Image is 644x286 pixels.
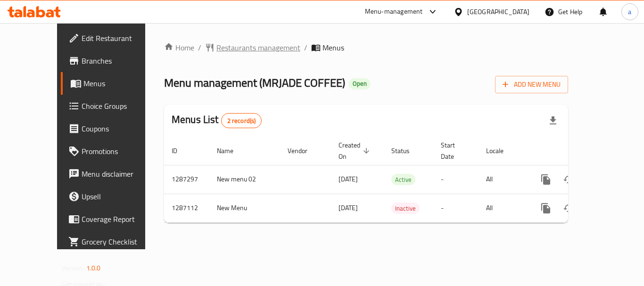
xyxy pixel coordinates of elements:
[479,194,527,222] td: All
[61,208,165,230] a: Coverage Report
[479,165,527,194] td: All
[495,76,568,93] button: Add New Menu
[222,116,262,125] span: 2 record(s)
[164,137,633,223] table: enhanced table
[164,42,194,53] a: Home
[61,49,165,72] a: Branches
[61,140,165,163] a: Promotions
[557,197,580,220] button: Change Status
[339,139,372,162] span: Created On
[172,113,262,128] h2: Menus List
[391,174,415,185] span: Active
[535,168,557,191] button: more
[86,262,101,274] span: 1.0.0
[349,78,371,90] div: Open
[209,194,280,222] td: New Menu
[82,213,157,225] span: Coverage Report
[62,262,85,274] span: Version:
[391,203,420,214] div: Inactive
[82,123,157,134] span: Coupons
[433,194,479,222] td: -
[61,95,165,117] a: Choice Groups
[486,145,516,156] span: Locale
[61,117,165,140] a: Coupons
[527,137,633,165] th: Actions
[535,197,557,220] button: more
[322,42,344,53] span: Menus
[557,168,580,191] button: Change Status
[217,145,246,156] span: Name
[365,6,423,17] div: Menu-management
[304,42,307,53] li: /
[61,72,165,95] a: Menus
[221,113,262,128] div: Total records count
[82,55,157,66] span: Branches
[61,185,165,208] a: Upsell
[205,42,300,53] a: Restaurants management
[164,72,345,93] span: Menu management ( MRJADE COFFEE )
[198,42,201,53] li: /
[82,100,157,112] span: Choice Groups
[467,7,529,17] div: [GEOGRAPHIC_DATA]
[503,79,561,90] span: Add New Menu
[441,139,467,162] span: Start Date
[391,145,422,156] span: Status
[164,42,568,53] nav: breadcrumb
[82,168,157,180] span: Menu disclaimer
[61,163,165,185] a: Menu disclaimer
[209,165,280,194] td: New menu 02
[433,165,479,194] td: -
[391,203,420,214] span: Inactive
[82,236,157,247] span: Grocery Checklist
[82,33,157,44] span: Edit Restaurant
[339,173,358,185] span: [DATE]
[172,145,190,156] span: ID
[339,202,358,214] span: [DATE]
[61,230,165,253] a: Grocery Checklist
[542,109,564,132] div: Export file
[216,42,300,53] span: Restaurants management
[61,27,165,49] a: Edit Restaurant
[82,146,157,157] span: Promotions
[349,80,371,88] span: Open
[164,194,209,222] td: 1287112
[164,165,209,194] td: 1287297
[628,7,631,17] span: a
[82,191,157,202] span: Upsell
[288,145,320,156] span: Vendor
[83,78,157,89] span: Menus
